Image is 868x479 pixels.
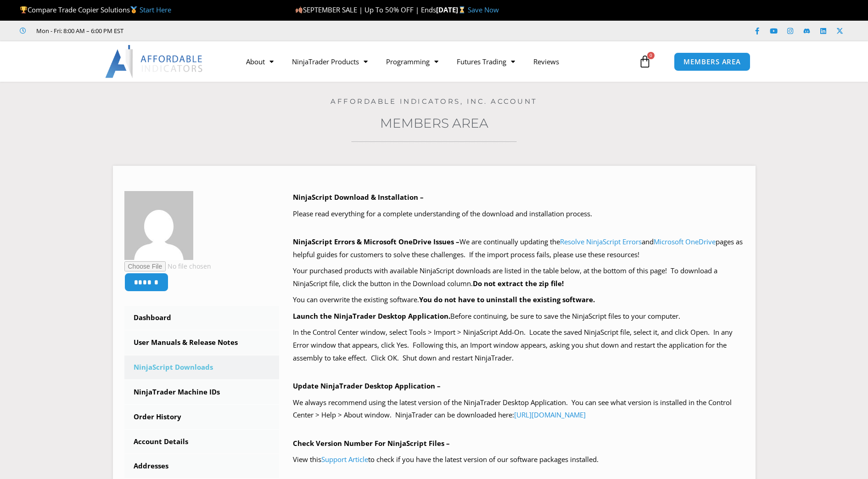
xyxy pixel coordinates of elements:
span: Mon - Fri: 8:00 AM – 6:00 PM EST [34,25,123,36]
span: 0 [647,52,655,59]
a: Account Details [124,430,280,454]
a: Microsoft OneDrive [654,237,716,246]
b: NinjaScript Download & Installation – [293,192,424,202]
img: 🏆 [20,6,27,13]
p: Please read everything for a complete understanding of the download and installation process. [293,208,744,220]
a: Members Area [380,115,488,131]
b: Launch the NinjaTrader Desktop Application. [293,311,450,321]
span: SEPTEMBER SALE | Up To 50% OFF | Ends [295,5,436,14]
strong: [DATE] [436,5,468,14]
b: You do not have to uninstall the existing software. [419,295,595,304]
a: NinjaScript Downloads [124,355,280,379]
nav: Menu [237,51,636,72]
p: In the Control Center window, select Tools > Import > NinjaScript Add-On. Locate the saved NinjaS... [293,326,744,365]
p: We always recommend using the latest version of the NinjaTrader Desktop Application. You can see ... [293,396,744,422]
a: Addresses [124,454,280,478]
a: Save Now [468,5,499,14]
img: 🍂 [296,6,302,13]
p: We are continually updating the and pages as helpful guides for customers to solve these challeng... [293,236,744,261]
b: Update NinjaTrader Desktop Application – [293,381,441,390]
p: You can overwrite the existing software. [293,293,744,306]
b: Do not extract the zip file! [473,279,564,288]
p: Before continuing, be sure to save the NinjaScript files to your computer. [293,310,744,323]
a: NinjaTrader Machine IDs [124,380,280,404]
img: ⌛ [459,6,465,13]
a: 0 [625,48,665,75]
span: Compare Trade Copier Solutions [20,5,171,14]
a: [URL][DOMAIN_NAME] [514,410,586,419]
a: User Manuals & Release Notes [124,331,280,355]
p: View this to check if you have the latest version of our software packages installed. [293,453,744,466]
a: Support Article [321,455,368,464]
a: Futures Trading [448,51,524,72]
a: Dashboard [124,306,280,330]
a: Affordable Indicators, Inc. Account [330,97,538,106]
a: Resolve NinjaScript Errors [560,237,642,246]
a: Programming [377,51,448,72]
b: Check Version Number For NinjaScript Files – [293,439,450,448]
b: NinjaScript Errors & Microsoft OneDrive Issues – [293,237,459,246]
span: MEMBERS AREA [683,58,741,65]
img: 🥇 [130,6,137,13]
p: Your purchased products with available NinjaScript downloads are listed in the table below, at th... [293,265,744,290]
a: MEMBERS AREA [674,52,750,71]
img: LogoAI | Affordable Indicators – NinjaTrader [105,45,204,78]
iframe: Customer reviews powered by Trustpilot [136,26,274,35]
a: Reviews [524,51,568,72]
a: Order History [124,405,280,429]
a: About [237,51,283,72]
a: Start Here [140,5,171,14]
img: c86c6ecd8e1f5bc85b131fce452e59264040cdb071449d05d56cab408ed82198 [124,191,193,260]
a: NinjaTrader Products [283,51,377,72]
